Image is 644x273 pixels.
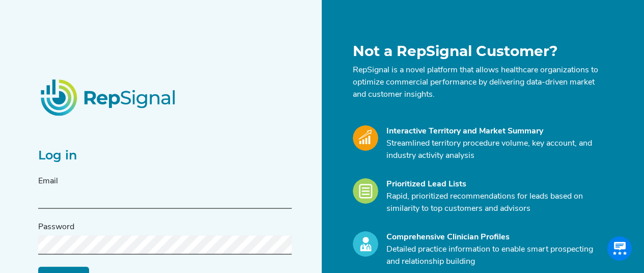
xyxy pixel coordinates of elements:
[38,148,292,163] h2: Log in
[353,125,378,151] img: Market_Icon.a700a4ad.svg
[386,231,600,243] div: Comprehensive Clinician Profiles
[38,221,74,233] label: Password
[28,67,190,128] img: RepSignalLogo.20539ed3.png
[386,138,600,162] p: Streamlined territory procedure volume, key account, and industry activity analysis
[386,125,600,138] div: Interactive Territory and Market Summary
[386,178,600,190] div: Prioritized Lead Lists
[353,43,600,60] h1: Not a RepSignal Customer?
[386,243,600,268] p: Detailed practice information to enable smart prospecting and relationship building
[353,64,600,101] p: RepSignal is a novel platform that allows healthcare organizations to optimize commercial perform...
[353,231,378,257] img: Profile_Icon.739e2aba.svg
[38,175,58,187] label: Email
[353,178,378,204] img: Leads_Icon.28e8c528.svg
[386,190,600,215] p: Rapid, prioritized recommendations for leads based on similarity to top customers and advisors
